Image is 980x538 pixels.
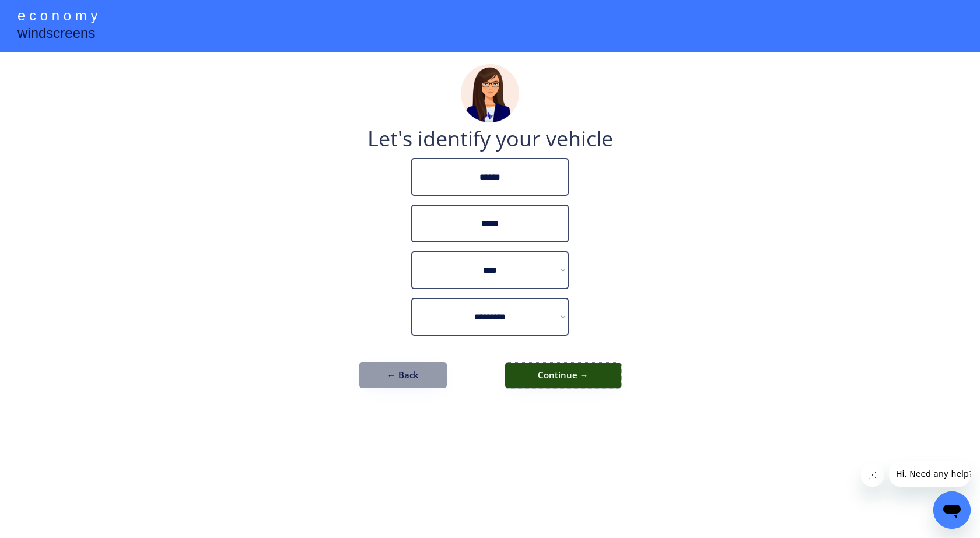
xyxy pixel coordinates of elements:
div: Let's identify your vehicle [367,128,613,149]
button: Continue → [505,363,621,388]
div: e c o n o m y [17,6,97,28]
iframe: Message from company [889,461,971,487]
button: ← Back [359,362,447,388]
div: windscreens [17,23,95,46]
img: madeline.png [461,64,519,122]
iframe: Close message [861,463,884,487]
span: Hi. Need any help? [7,8,84,17]
iframe: Button to launch messaging window [933,491,971,529]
